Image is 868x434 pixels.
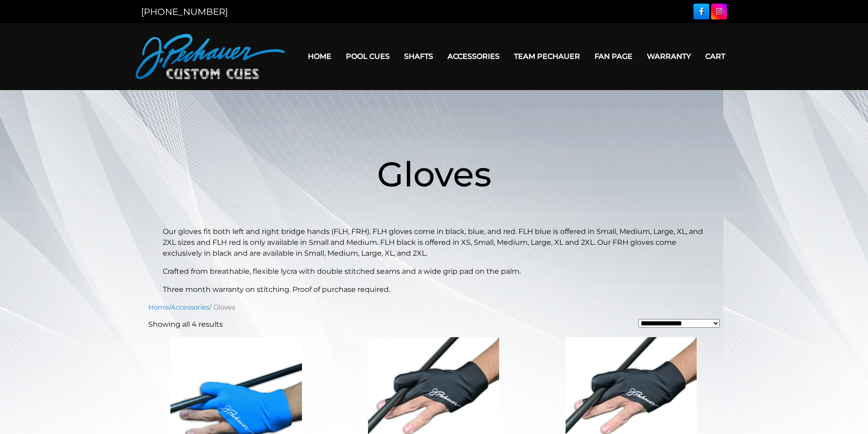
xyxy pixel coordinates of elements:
[587,45,640,68] a: Fan Page
[638,319,720,328] select: Shop order
[301,45,339,68] a: Home
[698,45,732,68] a: Cart
[440,45,507,68] a: Accessories
[148,319,223,330] p: Showing all 4 results
[507,45,587,68] a: Team Pechauer
[377,153,491,195] span: Gloves
[163,266,705,277] p: Crafted from breathable, flexible lycra with double stitched seams and a wide grip pad on the palm.
[148,303,169,311] a: Home
[136,34,285,79] img: Pechauer Custom Cues
[141,6,228,17] a: [PHONE_NUMBER]
[148,302,720,312] nav: Breadcrumb
[163,226,705,259] p: Our gloves fit both left and right bridge hands (FLH, FRH). FLH gloves come in black, blue, and r...
[397,45,440,68] a: Shafts
[339,45,397,68] a: Pool Cues
[171,303,209,311] a: Accessories
[163,284,705,295] p: Three month warranty on stitching. Proof of purchase required.
[640,45,698,68] a: Warranty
